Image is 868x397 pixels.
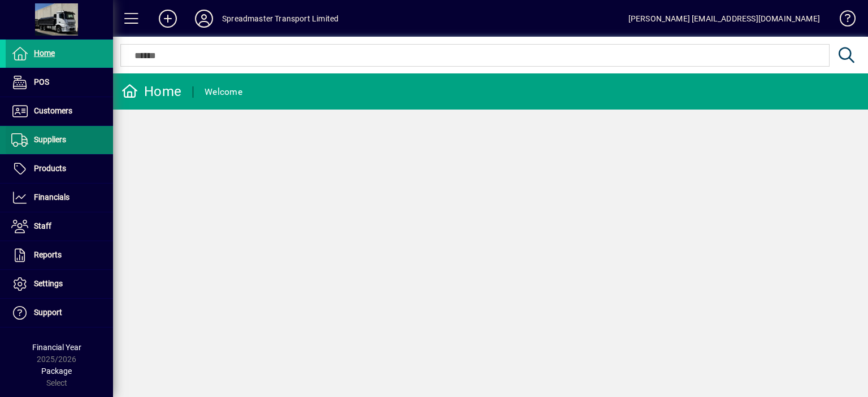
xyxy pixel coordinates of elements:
[628,10,820,28] div: [PERSON_NAME] [EMAIL_ADDRESS][DOMAIN_NAME]
[41,367,72,376] span: Package
[6,68,113,97] a: POS
[6,299,113,327] a: Support
[121,82,181,101] div: Home
[186,8,222,29] button: Profile
[150,8,186,29] button: Add
[34,164,66,173] span: Products
[34,193,70,202] span: Financials
[6,241,113,269] a: Reports
[6,126,113,154] a: Suppliers
[34,106,72,115] span: Customers
[34,49,55,58] span: Home
[6,212,113,241] a: Staff
[831,2,854,39] a: Knowledge Base
[6,97,113,125] a: Customers
[34,308,62,317] span: Support
[32,343,81,352] span: Financial Year
[34,77,49,86] span: POS
[6,184,113,212] a: Financials
[205,83,242,101] div: Welcome
[34,221,51,230] span: Staff
[222,10,338,28] div: Spreadmaster Transport Limited
[6,155,113,183] a: Products
[34,250,62,259] span: Reports
[34,279,63,288] span: Settings
[6,270,113,298] a: Settings
[34,135,66,144] span: Suppliers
